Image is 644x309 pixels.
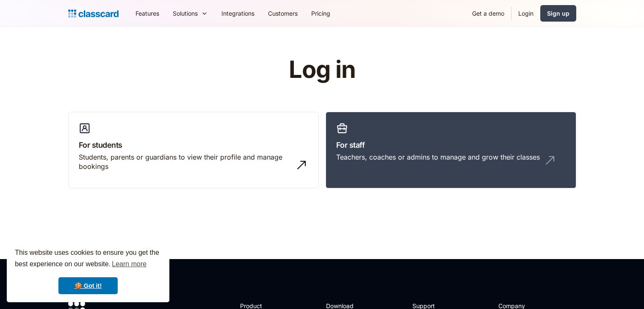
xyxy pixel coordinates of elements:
span: This website uses cookies to ensure you get the best experience on our website. [15,248,161,270]
div: Solutions [173,9,198,18]
a: Login [511,4,540,23]
a: For staffTeachers, coaches or admins to manage and grow their classes [326,112,576,189]
a: Customers [261,4,304,23]
a: learn more about cookies [111,258,148,270]
div: Students, parents or guardians to view their profile and manage bookings [79,152,291,171]
h3: For students [79,139,308,151]
div: cookieconsent [7,240,169,302]
h1: Log in [188,57,456,83]
a: For studentsStudents, parents or guardians to view their profile and manage bookings [68,112,319,189]
a: Integrations [215,4,261,23]
div: Solutions [166,4,215,23]
a: home [68,8,119,19]
h3: For staff [336,139,566,151]
a: Features [129,4,166,23]
div: Teachers, coaches or admins to manage and grow their classes [336,152,540,162]
a: Pricing [304,4,337,23]
div: Sign up [547,9,569,18]
a: Get a demo [465,4,511,23]
a: Sign up [540,5,576,22]
a: dismiss cookie message [58,277,118,294]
